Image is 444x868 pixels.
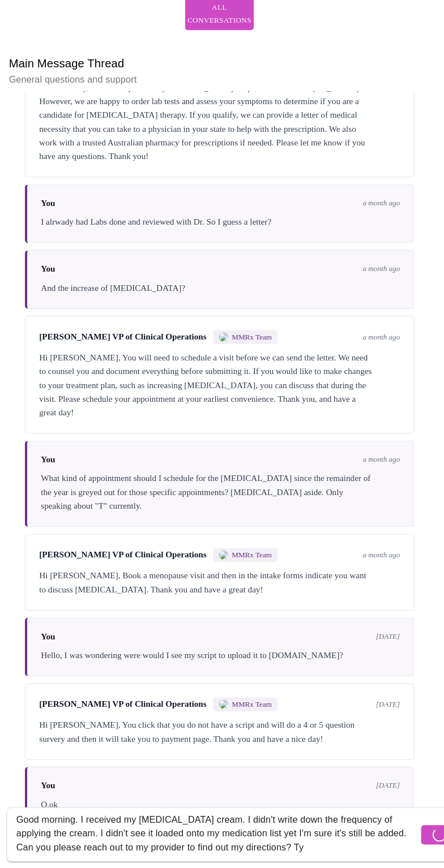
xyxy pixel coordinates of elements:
textarea: Send a message about your appointment [21,817,419,853]
span: You [45,272,59,281]
span: You [45,207,59,216]
span: [PERSON_NAME] VP of Clinical Operations [44,554,209,564]
span: [DATE] [377,635,400,644]
span: All Conversations [199,11,245,37]
p: General questions and support [14,82,430,96]
h6: Main Message Thread [14,64,430,82]
span: a month ago [364,555,400,564]
span: a month ago [364,207,400,216]
div: And the increase of [MEDICAL_DATA]? [45,288,400,302]
img: MMRX [221,702,230,711]
div: Hello, I was wondering were would I see my script to upload it to [DOMAIN_NAME]? [45,651,400,665]
div: Hi [PERSON_NAME], You click that you do not have a script and will do a 4 or 5 question survery a... [44,720,400,747]
span: You [45,460,59,470]
span: [DATE] [377,783,400,792]
span: a month ago [364,460,400,469]
div: I alrwady had Labs done and reviewed with Dr. So I guess a letter? [45,223,400,237]
span: MMRx Team [234,702,274,711]
img: MMRX [221,339,230,348]
span: [PERSON_NAME] VP of Clinical Operations [44,702,209,711]
span: MMRx Team [234,555,274,564]
span: a month ago [364,339,400,348]
span: a month ago [364,272,400,281]
span: You [45,635,59,644]
span: MMRx Team [234,339,274,348]
span: [PERSON_NAME] VP of Clinical Operations [44,338,209,348]
div: Hi [PERSON_NAME], Book a menopause visit and then in the intake forms indicate you want to discus... [44,573,400,600]
span: [DATE] [377,702,400,711]
button: All Conversations [188,8,256,40]
div: Hi [PERSON_NAME], You will need to schedule a visit before we can send the letter. We need to cou... [44,357,400,425]
img: MMRX [221,555,230,564]
span: You [45,783,59,792]
div: O.ok [45,799,400,813]
div: Hi [PERSON_NAME], Your clinician recommends a follow-up [DATE] for menopause [MEDICAL_DATA], or s... [44,63,400,171]
div: What kind of appointment should I schedule for the [MEDICAL_DATA] since the remainder of the year... [45,476,400,517]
